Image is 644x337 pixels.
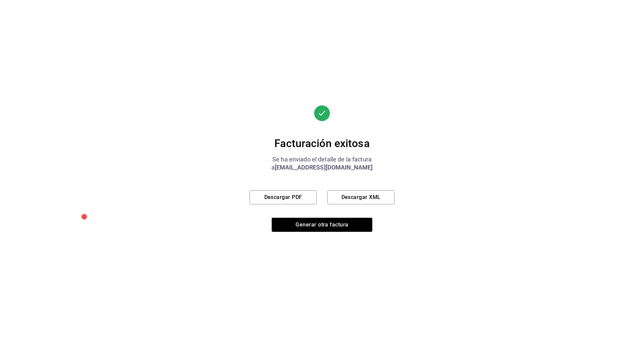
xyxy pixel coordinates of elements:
[327,190,394,204] button: Descargar XML
[250,155,394,163] div: Se ha enviado el detalle de la factura
[250,190,317,204] button: Descargar PDF
[275,164,373,171] span: [EMAIL_ADDRESS][DOMAIN_NAME]
[250,137,394,150] div: Facturación exitosa
[272,218,372,232] button: Generar otra factura
[250,163,394,172] div: a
